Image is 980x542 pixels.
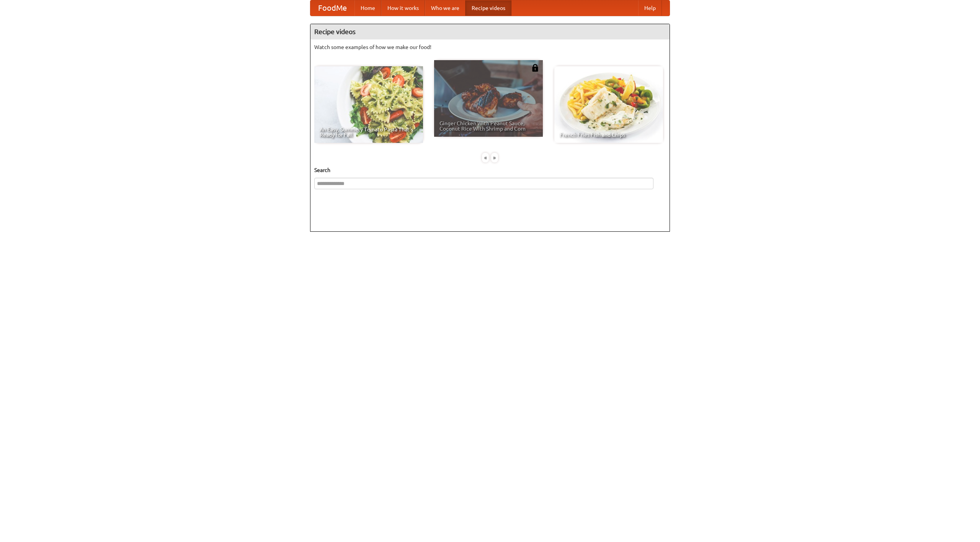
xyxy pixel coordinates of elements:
[314,66,423,143] a: An Easy, Summery Tomato Pasta That's Ready for Fall
[491,153,498,162] div: »
[425,0,465,16] a: Who we are
[638,0,662,16] a: Help
[531,64,539,72] img: 483408.png
[381,0,425,16] a: How it works
[314,43,666,51] p: Watch some examples of how we make our food!
[465,0,511,16] a: Recipe videos
[320,127,418,138] span: An Easy, Summery Tomato Pasta That's Ready for Fall
[560,132,658,138] span: French Fries Fish and Chips
[354,0,381,16] a: Home
[482,153,489,162] div: «
[310,24,670,39] h4: Recipe videos
[310,0,354,16] a: FoodMe
[314,166,666,174] h5: Search
[554,66,663,143] a: French Fries Fish and Chips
